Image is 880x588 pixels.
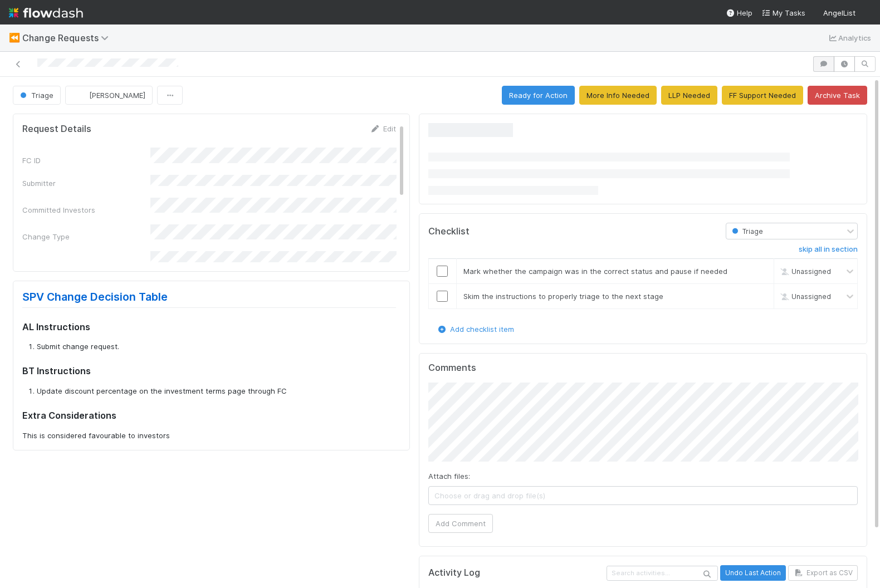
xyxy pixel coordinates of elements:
[9,33,20,42] span: ⏪
[730,227,763,236] span: Triage
[860,8,871,19] img: avatar_eed832e9-978b-43e4-b51e-96e46fa5184b.png
[827,31,871,45] a: Analytics
[778,292,831,301] span: Unassigned
[22,204,150,215] div: Committed Investors
[22,32,114,43] span: Change Requests
[788,565,858,581] button: Export as CSV
[18,91,53,100] span: Triage
[22,231,150,242] div: Change Type
[22,365,396,376] h3: BT Instructions
[823,8,855,17] span: AngelList
[761,8,805,17] span: My Tasks
[89,91,145,100] span: [PERSON_NAME]
[22,290,168,303] a: SPV Change Decision Table
[502,86,575,105] button: Ready for Action
[726,7,752,18] div: Help
[761,7,805,18] a: My Tasks
[37,386,396,397] li: Update discount percentage on the investment terms page through FC
[22,430,396,442] p: This is considered favourable to investors
[9,3,83,22] img: logo-inverted-e16ddd16eac7371096b0.svg
[579,86,657,105] button: More Info Needed
[65,86,153,105] button: [PERSON_NAME]
[799,245,858,258] a: skip all in section
[437,325,514,334] a: Add checklist item
[22,410,396,421] h3: Extra Considerations
[463,267,727,276] span: Mark whether the campaign was in the correct status and pause if needed
[370,124,396,133] a: Edit
[428,567,604,579] h5: Activity Log
[778,267,831,276] span: Unassigned
[75,90,86,101] img: avatar_aa70801e-8de5-4477-ab9d-eb7c67de69c1.png
[463,292,663,301] span: Skim the instructions to properly triage to the next stage
[428,226,470,237] h5: Checklist
[722,86,803,105] button: FF Support Needed
[661,86,717,105] button: LLP Needed
[607,566,718,581] input: Search activities...
[13,86,61,105] button: Triage
[22,155,150,166] div: FC ID
[22,124,91,135] h5: Request Details
[428,514,493,533] button: Add Comment
[428,471,470,482] label: Attach files:
[799,245,858,254] h6: skip all in section
[37,341,396,352] li: Submit change request.
[720,565,786,581] button: Undo Last Action
[808,86,867,105] button: Archive Task
[22,178,150,189] div: Submitter
[428,362,858,374] h5: Comments
[22,321,396,332] h3: AL Instructions
[429,487,857,504] span: Choose or drag and drop file(s)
